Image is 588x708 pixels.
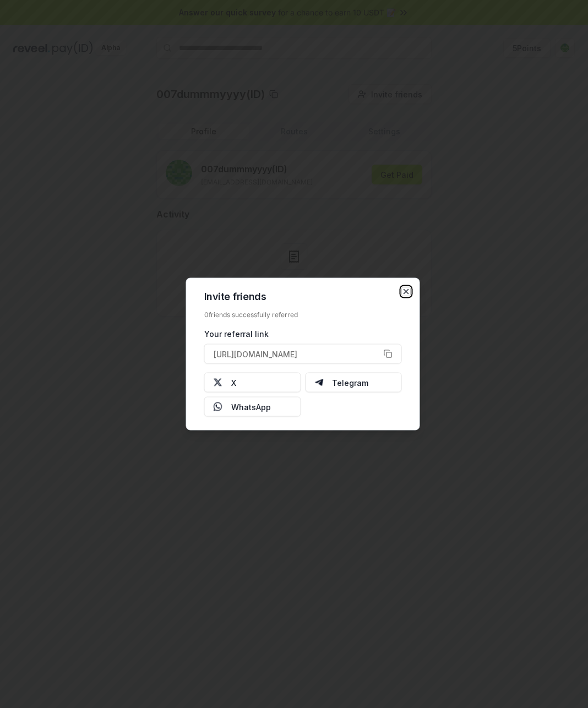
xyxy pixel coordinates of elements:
[204,373,301,393] button: X
[214,378,222,387] img: X
[204,344,402,364] button: [URL][DOMAIN_NAME]
[204,328,402,340] div: Your referral link
[214,402,222,411] img: Whatsapp
[204,292,402,302] h2: Invite friends
[314,378,323,387] img: Telegram
[204,311,402,319] div: 0 friends successfully referred
[204,397,301,417] button: WhatsApp
[305,373,402,393] button: Telegram
[214,348,297,360] span: [URL][DOMAIN_NAME]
